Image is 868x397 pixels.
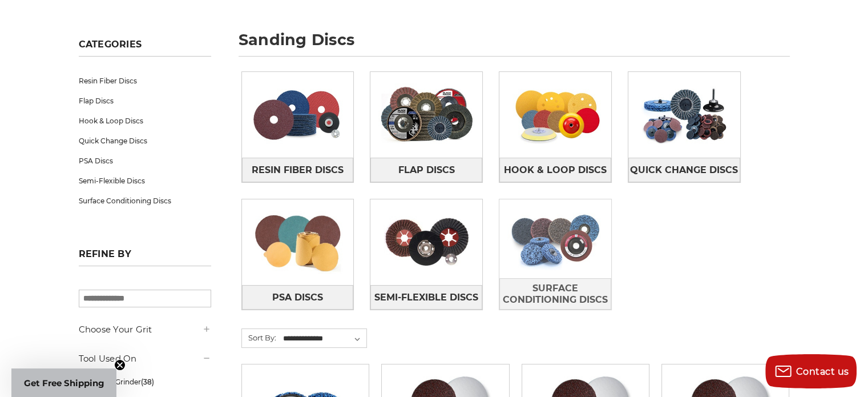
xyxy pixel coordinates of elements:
select: Sort By: [281,330,366,347]
a: PSA Discs [242,285,354,310]
h5: Refine by [79,248,211,266]
a: Surface Conditioning Discs [79,191,211,211]
a: Quick Change Discs [79,131,211,151]
h1: sanding discs [239,32,790,57]
img: Surface Conditioning Discs [499,199,611,278]
a: Quick Change Discs [628,158,740,182]
a: Resin Fiber Discs [79,71,211,91]
span: Contact us [796,366,849,377]
a: Flap Discs [79,91,211,111]
a: Surface Conditioning Discs [499,278,611,310]
a: PSA Discs [79,151,211,171]
h5: Tool Used On [79,352,211,366]
a: Hook & Loop Discs [79,111,211,131]
a: Resin Fiber Discs [242,158,354,182]
button: Contact us [765,354,857,388]
span: Flap Discs [398,161,455,180]
span: Hook & Loop Discs [504,161,607,180]
button: Close teaser [114,359,126,371]
a: Flap Discs [370,158,482,182]
a: Semi-Flexible Discs [79,171,211,191]
span: Quick Change Discs [630,161,738,180]
h5: Choose Your Grit [79,323,211,336]
span: Surface Conditioning Discs [500,279,611,310]
span: (38) [140,378,154,386]
a: Hook & Loop Discs [499,158,611,182]
img: Hook & Loop Discs [499,75,611,154]
span: Semi-Flexible Discs [374,288,478,307]
span: PSA Discs [272,288,323,307]
img: Quick Change Discs [628,75,740,154]
img: Resin Fiber Discs [242,75,354,154]
a: Angle Grinder [79,372,211,392]
div: Get Free ShippingClose teaser [11,368,116,397]
img: PSA Discs [242,203,354,282]
img: Flap Discs [370,75,482,154]
span: Get Free Shipping [24,378,104,388]
a: Semi-Flexible Discs [370,285,482,310]
h5: Categories [79,39,211,57]
span: Resin Fiber Discs [252,161,344,180]
img: Semi-Flexible Discs [370,203,482,282]
label: Sort By: [242,329,276,346]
